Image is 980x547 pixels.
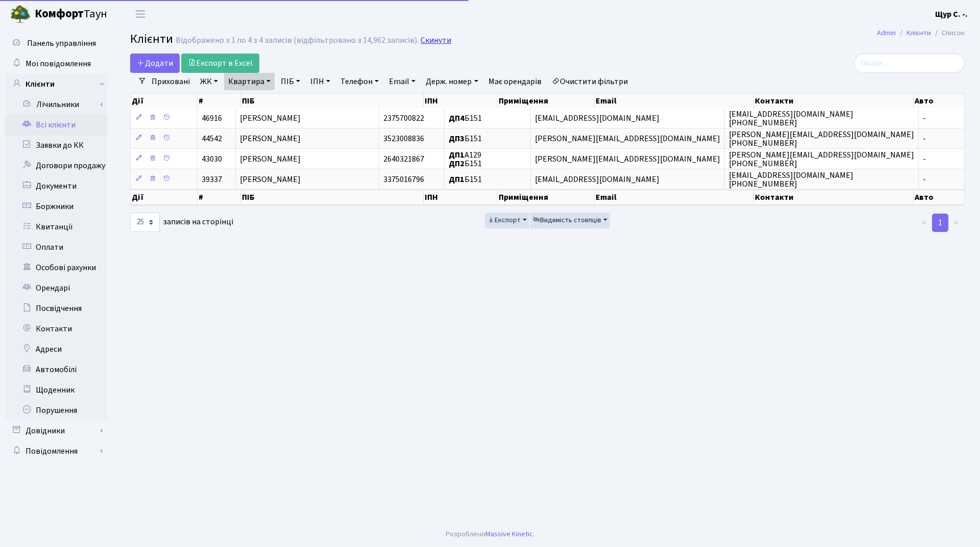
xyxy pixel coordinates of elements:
a: Особові рахунки [5,257,107,278]
b: ДП4 [449,113,464,124]
span: [PERSON_NAME] [240,174,301,185]
span: [EMAIL_ADDRESS][DOMAIN_NAME] [535,113,659,124]
li: Список [931,28,965,39]
a: Оплати [5,237,107,257]
a: Повідомлення [5,441,107,461]
a: Боржники [5,196,107,217]
span: - [923,174,926,185]
span: 46916 [202,113,222,124]
th: Авто [914,190,965,205]
span: [PERSON_NAME] [240,133,301,144]
span: 2640321867 [383,153,424,165]
img: logo.png [10,4,31,24]
a: Квартира [224,73,275,90]
a: Очистити фільтри [548,73,632,90]
a: Клієнти [5,74,107,94]
th: ІПН [424,94,498,108]
label: записів на сторінці [130,213,233,232]
span: 39337 [202,174,222,185]
th: ПІБ [241,190,424,205]
span: [PERSON_NAME][EMAIL_ADDRESS][DOMAIN_NAME] [535,133,720,144]
a: Орендарі [5,278,107,298]
b: ДП2 [449,158,464,169]
a: Email [385,73,420,90]
a: ІПН [306,73,334,90]
span: [EMAIL_ADDRESS][DOMAIN_NAME] [PHONE_NUMBER] [729,109,853,128]
span: 43030 [202,153,222,165]
button: Видимість стовпців [530,213,610,228]
div: Відображено з 1 по 4 з 4 записів (відфільтровано з 14,962 записів). [176,36,419,45]
span: Таун [35,6,107,23]
a: Клієнти [906,28,931,38]
b: ДП3 [449,133,464,144]
a: ЖК [196,73,222,90]
span: 44542 [202,133,222,144]
span: Мої повідомлення [26,58,91,69]
span: [EMAIL_ADDRESS][DOMAIN_NAME] [535,174,659,185]
span: [PERSON_NAME][EMAIL_ADDRESS][DOMAIN_NAME] [PHONE_NUMBER] [729,129,914,149]
span: Панель управління [27,38,96,49]
a: Експорт в Excel [181,54,259,73]
th: ПІБ [241,94,424,108]
span: 3523008836 [383,133,424,144]
b: Комфорт [35,6,84,22]
a: 1 [932,214,948,232]
th: Приміщення [498,190,595,205]
span: Експорт [487,215,521,225]
span: Клієнти [130,30,173,48]
span: - [923,133,926,144]
nav: breadcrumb [862,22,980,44]
b: Щур С. -. [935,9,968,20]
span: [PERSON_NAME][EMAIL_ADDRESS][DOMAIN_NAME] [535,153,720,165]
a: Телефон [336,73,383,90]
th: Авто [914,94,965,108]
span: [PERSON_NAME] [240,113,301,124]
span: [PERSON_NAME] [240,153,301,165]
a: Massive Kinetic [485,529,533,539]
th: Дії [131,94,198,108]
a: Договори продажу [5,155,107,176]
a: Скинути [421,36,451,45]
th: Email [595,190,754,205]
a: Документи [5,176,107,196]
span: Видимість стовпців [533,215,601,225]
th: # [198,190,241,205]
span: - [923,113,926,124]
span: Б151 [449,174,482,185]
span: 2375700822 [383,113,424,124]
th: # [198,94,241,108]
span: [EMAIL_ADDRESS][DOMAIN_NAME] [PHONE_NUMBER] [729,170,853,190]
span: - [923,153,926,165]
a: Лічильники [12,94,107,115]
th: Email [595,94,754,108]
a: Має орендарів [484,73,546,90]
a: Admin [877,28,896,38]
span: Б151 [449,133,482,144]
a: Посвідчення [5,298,107,319]
th: Контакти [754,94,913,108]
a: Держ. номер [422,73,482,90]
span: Додати [137,58,173,69]
a: Автомобілі [5,359,107,380]
input: Пошук... [854,54,965,73]
th: Дії [131,190,198,205]
a: Порушення [5,400,107,421]
div: Розроблено . [446,529,534,540]
a: Квитанції [5,217,107,237]
a: Довідники [5,421,107,441]
span: 3375016796 [383,174,424,185]
b: ДП1 [449,149,464,161]
a: Заявки до КК [5,135,107,155]
b: ДП1 [449,174,464,185]
span: Б151 [449,113,482,124]
a: Додати [130,54,180,73]
a: ПІБ [277,73,304,90]
a: Контакти [5,319,107,339]
a: Всі клієнти [5,115,107,135]
select: записів на сторінці [130,213,160,232]
button: Переключити навігацію [128,6,153,22]
a: Щур С. -. [935,8,968,20]
a: Мої повідомлення [5,54,107,74]
th: ІПН [424,190,498,205]
th: Контакти [754,190,913,205]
